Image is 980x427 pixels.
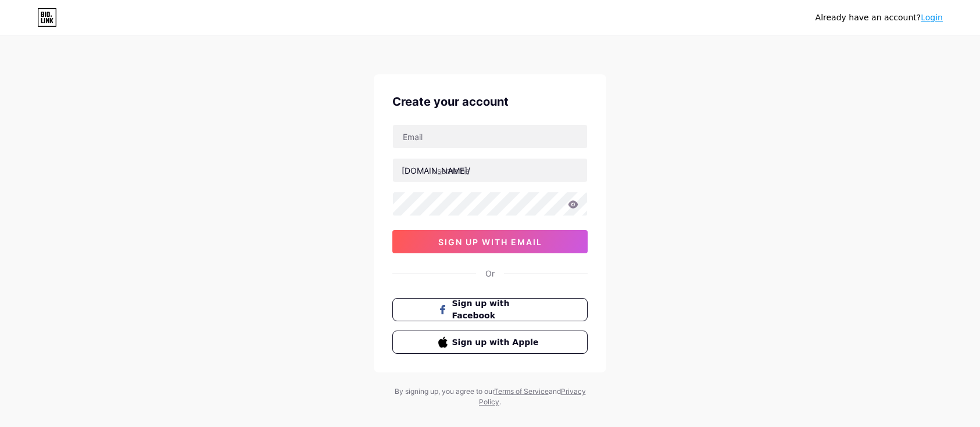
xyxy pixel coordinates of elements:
div: Already have an account? [816,12,943,24]
button: sign up with email [392,230,588,253]
div: [DOMAIN_NAME]/ [402,164,470,177]
div: By signing up, you agree to our and . [391,386,589,407]
div: Or [485,267,495,279]
span: Sign up with Facebook [452,297,542,322]
div: Create your account [392,93,588,110]
span: Sign up with Apple [452,336,542,349]
input: username [393,159,587,182]
input: Email [393,125,587,148]
button: Sign up with Facebook [392,298,588,321]
a: Login [921,13,943,22]
button: Sign up with Apple [392,331,588,354]
span: sign up with email [438,237,542,247]
a: Terms of Service [494,387,549,396]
